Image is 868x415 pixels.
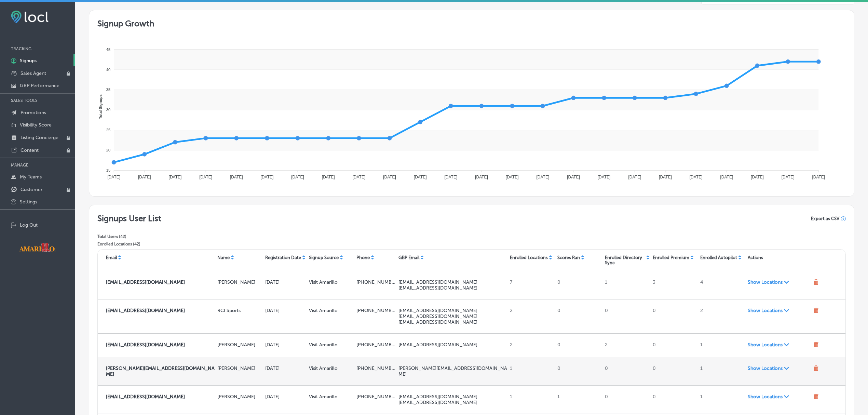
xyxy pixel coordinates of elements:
[265,255,301,260] p: Registration Date
[748,279,811,285] span: Show Locations
[107,175,120,179] tspan: [DATE]
[217,255,230,260] p: Name
[697,391,745,408] div: 1
[602,305,650,328] div: 0
[555,339,602,351] div: 0
[383,175,396,179] tspan: [DATE]
[356,279,396,285] p: [PHONE_NUMBER]
[650,363,697,380] div: 0
[21,135,58,140] p: Listing Concierge
[309,308,354,313] p: Visit Amarillo
[20,174,42,180] p: My Teams
[697,363,745,380] div: 1
[265,365,306,371] p: [DATE]
[265,342,306,348] p: [DATE]
[813,308,819,314] span: Remove user from your referral organization.
[398,394,507,400] p: nexusinfinity0@gmail.com
[398,342,507,348] p: office@xstayproperties.com
[106,394,215,400] p: blisssixtysix@gmail.com
[602,277,650,294] div: 1
[398,313,507,319] p: info@travisfields.com
[106,279,215,285] p: mjm@llanoregroup.com
[356,342,396,348] p: [PHONE_NUMBER]
[106,308,215,313] p: amber@rcisportsmanagement.com
[748,255,763,260] p: Actions
[106,88,110,92] tspan: 35
[812,175,825,179] tspan: [DATE]
[291,175,304,179] tspan: [DATE]
[106,168,110,172] tspan: 15
[398,285,507,291] p: mmarrs113@gmail.com
[97,234,161,239] p: Total Users ( 42 )
[106,342,215,348] p: office@xstayproperties.com
[700,255,737,260] p: Enrolled Autopilot
[659,175,672,179] tspan: [DATE]
[650,277,697,294] div: 3
[20,83,59,89] p: GBP Performance
[811,216,839,221] span: Export as CSV
[138,175,151,179] tspan: [DATE]
[309,342,354,348] p: Visit Amarillo
[20,222,38,228] p: Log Out
[20,58,37,64] p: Signups
[217,279,262,285] p: Matt Marrs
[507,363,555,380] div: 1
[555,363,602,380] div: 0
[97,242,161,246] p: Enrolled Locations ( 42 )
[555,277,602,294] div: 0
[106,365,215,377] strong: [PERSON_NAME][EMAIL_ADDRESS][DOMAIN_NAME]
[217,342,262,348] p: Cayson Pearl
[445,175,458,179] tspan: [DATE]
[650,391,697,408] div: 0
[265,279,306,285] p: [DATE]
[690,175,703,179] tspan: [DATE]
[813,279,819,286] span: Remove user from your referral organization.
[106,48,110,52] tspan: 45
[217,365,262,371] p: Keith Flood
[217,308,262,313] p: RCI Sports
[650,339,697,351] div: 0
[106,108,110,112] tspan: 30
[21,187,42,192] p: Customer
[106,279,185,285] strong: [EMAIL_ADDRESS][DOMAIN_NAME]
[398,255,419,260] p: GBP Email
[782,175,795,179] tspan: [DATE]
[265,308,306,313] p: [DATE]
[567,175,580,179] tspan: [DATE]
[537,175,550,179] tspan: [DATE]
[398,279,507,285] p: cactuscoveinn@gmail.com
[748,308,811,313] span: Show Locations
[265,394,306,400] p: [DATE]
[106,128,110,132] tspan: 25
[653,255,689,260] p: Enrolled Premium
[106,255,117,260] p: Email
[261,175,274,179] tspan: [DATE]
[813,365,819,372] span: Remove user from your referral organization.
[602,363,650,380] div: 0
[230,175,243,179] tspan: [DATE]
[720,175,733,179] tspan: [DATE]
[628,175,641,179] tspan: [DATE]
[748,365,811,371] span: Show Locations
[217,394,262,400] p: Mark Johnson
[169,175,182,179] tspan: [DATE]
[398,308,507,313] p: netplexamarillo@gmail.com
[21,110,46,116] p: Promotions
[13,238,61,257] img: Visit Amarillo
[602,339,650,351] div: 2
[356,365,396,371] p: [PHONE_NUMBER]
[414,175,427,179] tspan: [DATE]
[813,394,819,401] span: Remove user from your referral organization.
[356,255,370,260] p: Phone
[507,391,555,408] div: 1
[20,199,37,205] p: Settings
[353,175,366,179] tspan: [DATE]
[813,342,819,349] span: Remove user from your referral organization.
[398,365,507,377] p: keith@amarilloescapeandmystery.com
[309,365,354,371] p: Visit Amarillo
[598,175,611,179] tspan: [DATE]
[309,394,354,400] p: Visit Amarillo
[506,175,519,179] tspan: [DATE]
[475,175,488,179] tspan: [DATE]
[650,305,697,328] div: 0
